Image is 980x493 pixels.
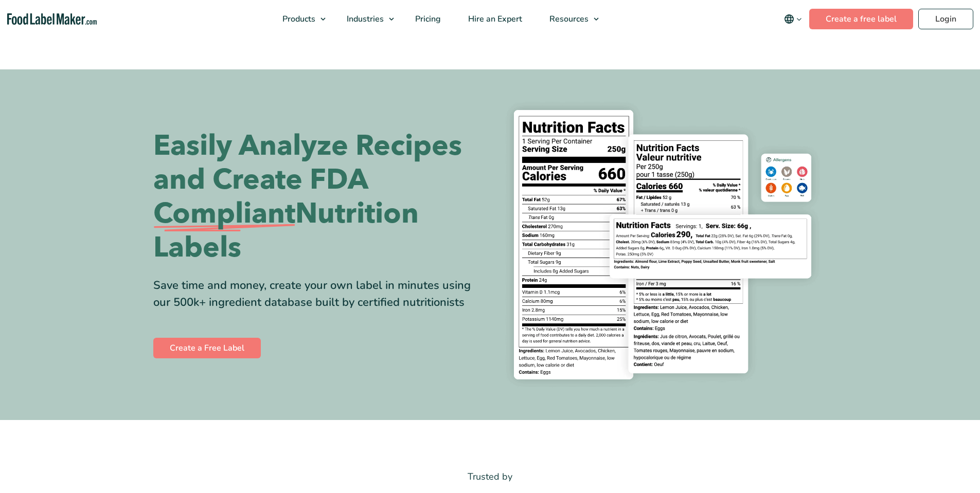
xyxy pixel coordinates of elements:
[546,13,590,25] span: Resources
[918,9,973,29] a: Login
[777,9,809,29] button: Change language
[809,9,913,29] a: Create a free label
[279,13,316,25] span: Products
[153,277,483,311] div: Save time and money, create your own label in minutes using our 500k+ ingredient database built b...
[153,469,827,484] p: Trusted by
[412,13,442,25] span: Pricing
[344,13,385,25] span: Industries
[153,197,295,231] span: Compliant
[153,338,261,358] a: Create a Free Label
[153,129,483,265] h1: Easily Analyze Recipes and Create FDA Nutrition Labels
[7,13,97,25] a: Food Label Maker homepage
[465,13,523,25] span: Hire an Expert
